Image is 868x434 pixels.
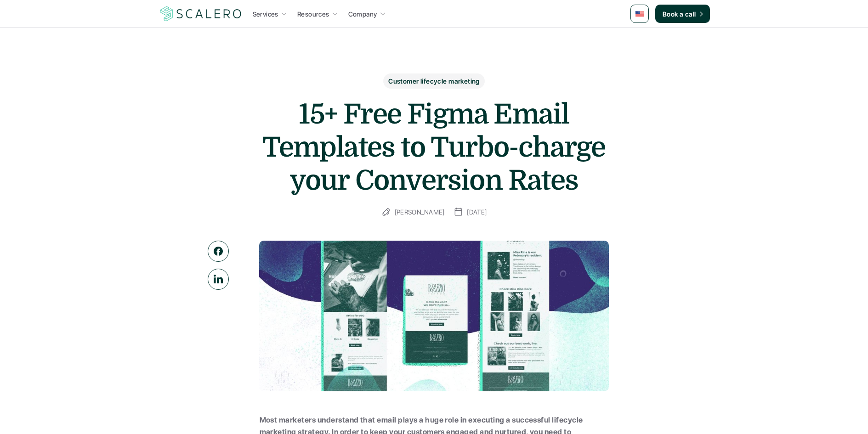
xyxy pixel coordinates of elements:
a: Book a call [655,5,710,23]
p: Book a call [663,9,696,19]
h1: 15+ Free Figma Email Templates to Turbo-charge your Conversion Rates [250,98,618,197]
a: Scalero company logo [159,6,243,22]
p: Resources [297,9,329,19]
p: Company [348,9,377,19]
p: Customer lifecycle marketing [388,76,480,86]
p: [PERSON_NAME] [395,206,445,218]
p: Services [253,9,278,19]
img: Scalero company logo [159,5,243,23]
p: [DATE] [467,206,487,218]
